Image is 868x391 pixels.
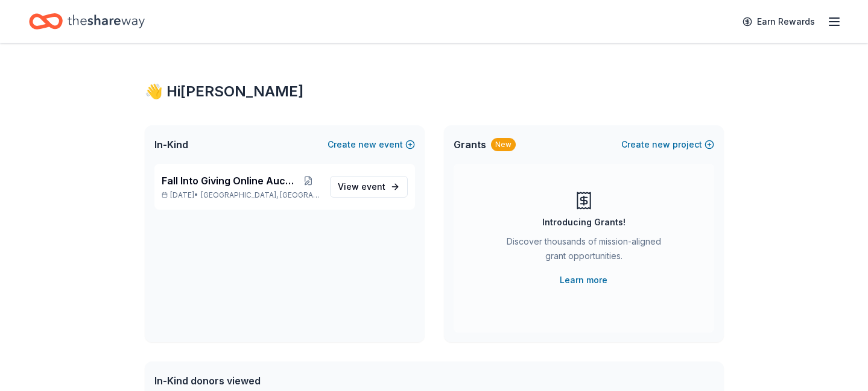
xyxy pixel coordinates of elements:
[154,374,426,388] div: In-Kind donors viewed
[361,181,385,192] span: event
[358,137,376,152] span: new
[454,137,486,152] span: Grants
[29,7,145,36] a: Home
[201,190,320,200] span: [GEOGRAPHIC_DATA], [GEOGRAPHIC_DATA]
[560,273,607,287] a: Learn more
[162,190,320,200] p: [DATE] •
[502,234,666,268] div: Discover thousands of mission-aligned grant opportunities.
[154,137,188,152] span: In-Kind
[330,176,408,198] a: View event
[735,11,822,33] a: Earn Rewards
[338,180,385,194] span: View
[491,138,516,151] div: New
[328,137,415,152] button: Createnewevent
[621,137,714,152] button: Createnewproject
[542,215,626,230] div: Introducing Grants!
[652,137,670,152] span: new
[162,174,297,188] span: Fall Into Giving Online Auction
[145,82,724,101] div: 👋 Hi [PERSON_NAME]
